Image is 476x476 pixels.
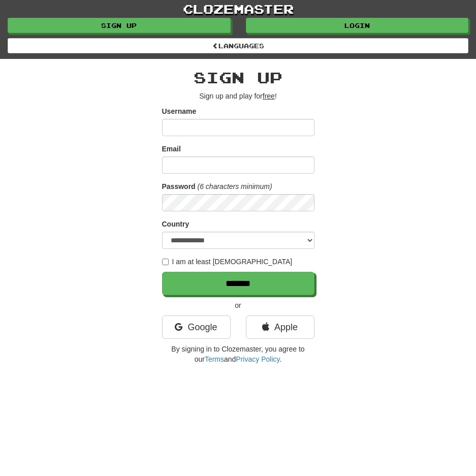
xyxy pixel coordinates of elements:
a: Privacy Policy [236,355,279,363]
a: Google [162,315,231,339]
label: Country [162,219,189,229]
h2: Sign up [162,69,314,86]
input: I am at least [DEMOGRAPHIC_DATA] [162,259,169,265]
a: Languages [8,38,468,53]
label: I am at least [DEMOGRAPHIC_DATA] [162,257,293,267]
a: Apple [246,315,314,339]
label: Username [162,106,197,116]
p: or [162,300,314,310]
label: Email [162,144,181,154]
p: Sign up and play for ! [162,91,314,101]
em: (6 characters minimum) [198,182,272,191]
a: Sign up [8,18,231,33]
a: Terms [205,355,224,363]
p: By signing in to Clozemaster, you agree to our and . [162,344,314,364]
u: free [263,92,275,100]
a: Login [246,18,469,33]
label: Password [162,181,196,192]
